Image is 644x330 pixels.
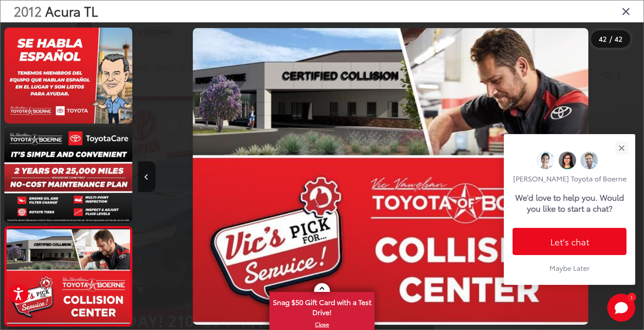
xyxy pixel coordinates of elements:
[138,161,156,192] button: Previous image
[609,36,613,42] span: /
[607,294,635,322] svg: Start Chat
[513,174,626,183] p: [PERSON_NAME] Toyota of Boerne
[14,1,42,20] span: 2012
[504,134,635,285] div: Close[PERSON_NAME] Toyota of BoerneWe'd love to help you. Would you like to start a chat?Let's ch...
[615,34,623,43] span: 42
[607,294,635,322] button: Toggle Chat Window
[3,126,133,224] img: 2012 Acura TL 3.5
[513,259,626,276] button: Maybe Later
[513,228,626,255] button: Let's chat
[270,293,374,319] span: Snag $50 Gift Card with a Test Drive!
[3,27,133,124] img: 2012 Acura TL 3.5
[45,1,98,20] span: Acura TL
[193,28,589,325] img: 2012 Acura TL 3.5
[5,229,131,323] img: 2012 Acura TL 3.5
[138,28,643,325] div: 2012 Acura TL 3.5 41
[622,5,630,17] i: Close gallery
[612,138,631,157] button: Close
[599,34,607,43] span: 42
[515,192,624,214] p: We'd love to help you. Would you like to start a chat?
[630,295,633,299] span: 1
